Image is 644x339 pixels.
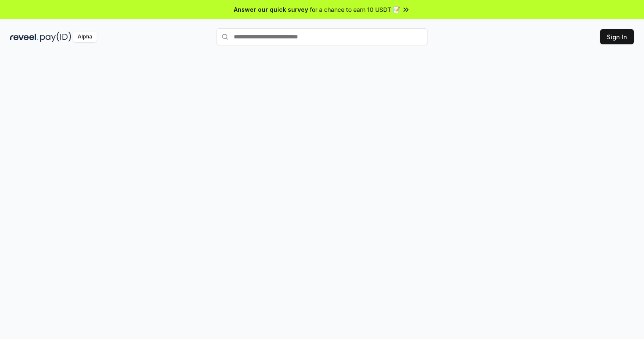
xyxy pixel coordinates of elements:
img: reveel_dark [10,32,38,42]
span: for a chance to earn 10 USDT 📝 [310,5,400,14]
span: Answer our quick survey [234,5,308,14]
button: Sign In [600,29,634,44]
div: Alpha [73,32,97,42]
img: pay_id [40,32,71,42]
